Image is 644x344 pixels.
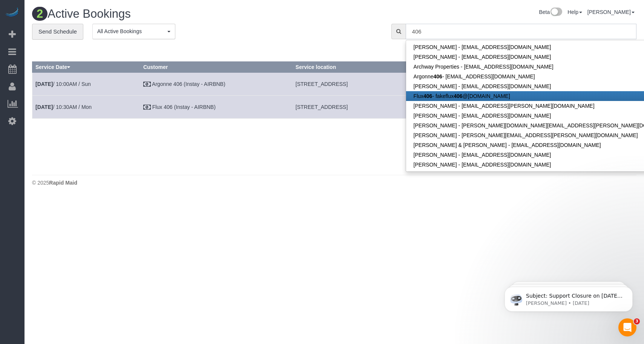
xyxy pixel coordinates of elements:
[32,95,140,118] td: Schedule date
[32,24,83,40] a: Send Schedule
[567,9,582,15] a: Help
[143,82,151,87] i: Check Payment
[587,9,635,15] a: [PERSON_NAME]
[92,24,175,39] button: All Active Bookings
[406,24,636,39] input: Enter the first 3 letters of the name to search
[5,8,20,18] img: Automaid Logo
[97,28,166,35] span: All Active Bookings
[152,81,225,87] a: Argonne 406 (Instay - AIRBNB)
[32,72,140,95] td: Schedule date
[393,95,450,118] td: Frequency
[454,93,462,99] strong: 406
[35,81,91,87] a: [DATE]/ 10:00AM / Sun
[296,81,348,87] span: [STREET_ADDRESS]
[35,81,53,87] b: [DATE]
[140,72,292,95] td: Customer
[493,271,644,324] iframe: Intercom notifications message
[32,61,140,72] th: Service Date
[292,72,393,95] td: Service location
[423,93,432,99] strong: 406
[296,104,348,110] span: [STREET_ADDRESS]
[434,73,442,80] strong: 406
[292,95,393,118] td: Service location
[32,7,48,21] span: 2
[140,95,292,118] td: Customer
[32,179,636,187] div: © 2025
[292,61,393,72] th: Service location
[393,72,450,95] td: Frequency
[143,105,151,110] i: Check Payment
[539,9,562,15] a: Beta
[140,61,292,72] th: Customer
[32,8,329,20] h1: Active Bookings
[618,318,636,336] iframe: Intercom live chat
[35,104,53,110] b: [DATE]
[550,8,562,17] img: New interface
[634,318,640,324] span: 3
[393,61,450,72] th: Frequency
[35,104,92,110] a: [DATE]/ 10:30AM / Mon
[49,180,77,186] strong: Rapid Maid
[152,104,216,110] a: Flux 406 (Instay - AIRBNB)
